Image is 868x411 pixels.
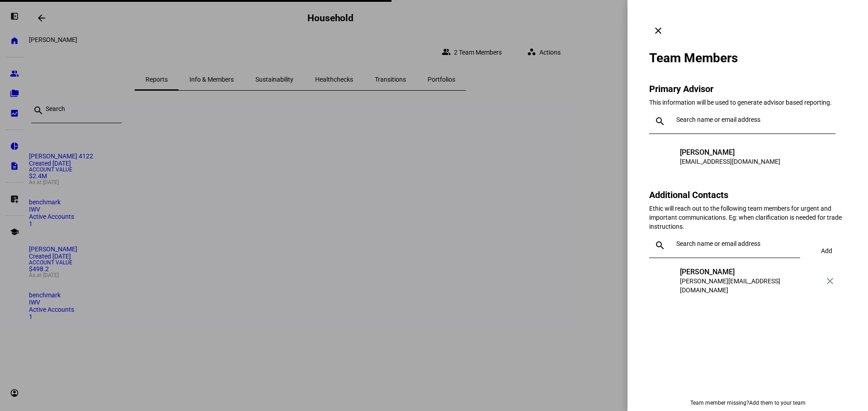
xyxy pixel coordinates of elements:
div: [EMAIL_ADDRESS][DOMAIN_NAME] [680,157,780,166]
h3: Primary Advisor [649,83,846,94]
div: MG [655,268,673,286]
div: [PERSON_NAME][EMAIL_ADDRESS][DOMAIN_NAME] [680,277,821,295]
h3: Additional Contacts [649,189,846,200]
a: Add them to your team [749,400,806,406]
div: Team Members [649,51,846,65]
input: Search name or email address [676,240,797,247]
div: [PERSON_NAME] [680,148,780,157]
div: This information will be used to generate advisor based reporting. [649,98,846,107]
div: Ethic will reach out to the following team members for urgent and important communications. Eg: w... [649,204,846,231]
mat-icon: search [649,116,671,127]
div: LS [655,148,673,166]
div: [PERSON_NAME] [680,268,821,277]
mat-icon: clear [653,25,664,36]
mat-icon: close [825,276,835,286]
input: Search name or email address [676,116,832,123]
span: Team member missing? [690,400,749,406]
mat-icon: search [649,240,671,251]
